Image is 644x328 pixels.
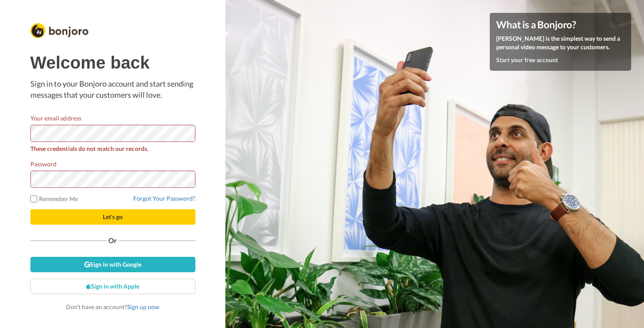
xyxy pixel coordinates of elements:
span: Let's go [103,213,123,220]
label: Password [30,159,57,169]
span: Don’t have an account? [66,303,159,310]
label: Remember Me [30,194,78,203]
a: Forgot Your Password? [133,195,195,202]
a: Start your free account [496,56,558,63]
a: Sign in with Apple [30,279,195,294]
button: Let's go [30,209,195,225]
span: Or [107,238,119,244]
p: [PERSON_NAME] is the simplest way to send a personal video message to your customers. [496,34,625,51]
p: Sign in to your Bonjoro account and start sending messages that your customers will love. [30,78,195,100]
h1: Welcome back [30,53,195,72]
label: Your email address [30,114,81,123]
strong: These credentials do not match our records. [30,145,148,152]
a: Sign in with Google [30,257,195,272]
h4: What is a Bonjoro? [496,19,625,30]
input: Remember Me [30,196,37,202]
a: Sign up now [127,303,159,310]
